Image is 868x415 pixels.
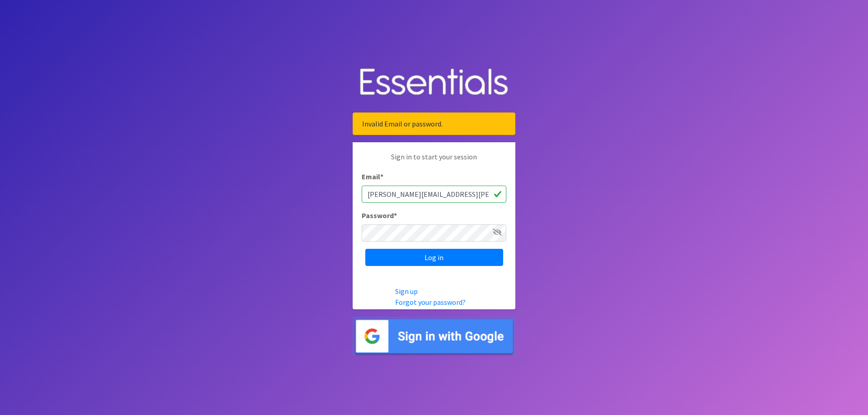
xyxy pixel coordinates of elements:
img: Human Essentials [353,59,515,106]
a: Sign up [395,287,418,296]
a: Forgot your password? [395,298,466,307]
div: Invalid Email or password. [353,112,515,135]
abbr: required [394,211,397,220]
label: Password [362,210,397,221]
p: Sign in to start your session [362,151,506,171]
abbr: required [380,172,383,181]
input: Log in [365,249,503,266]
img: Sign in with Google [353,317,515,356]
label: Email [362,171,383,182]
